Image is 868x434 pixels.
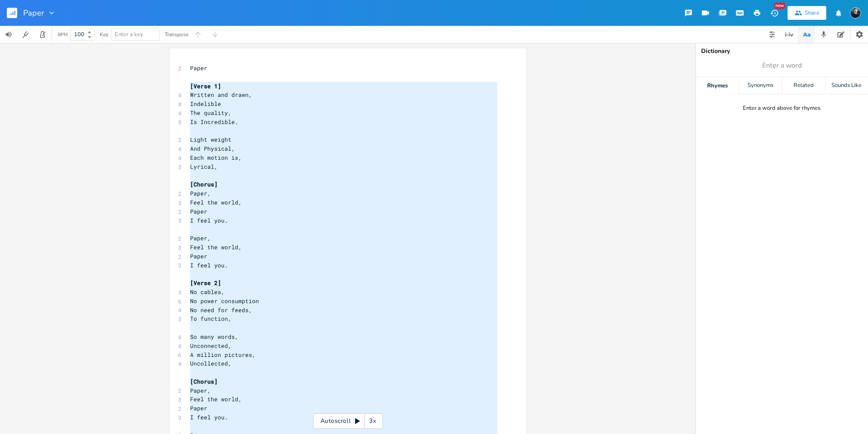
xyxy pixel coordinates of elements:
div: Autoscroll [313,413,383,429]
span: And Physical, [190,145,235,152]
span: Lyrical, [190,163,218,170]
div: Sounds Like [825,77,868,94]
span: No power consumption [190,297,259,305]
div: Share [805,9,819,17]
span: Enter a key [115,31,143,38]
span: A million pictures, [190,351,255,359]
span: I feel you. [190,413,228,421]
span: [Chorus] [190,378,218,385]
span: The quality, [190,109,231,117]
span: Light weight [190,136,231,143]
div: New [774,3,785,9]
span: Paper, [190,234,211,242]
button: Share [788,6,826,20]
span: Feel the world, [190,198,242,206]
span: Feel the world, [190,243,242,251]
div: 3x [365,413,380,429]
div: Dictionary [701,48,863,54]
span: Paper [190,404,207,412]
span: Indelible [190,100,221,108]
div: Related [782,77,825,94]
span: I feel you. [190,217,228,224]
span: [Verse 2] [190,279,221,287]
button: New [766,5,783,21]
span: Paper, [190,189,211,197]
div: Transpose [165,32,188,37]
span: [Chorus] [190,180,218,188]
span: Paper [190,64,207,72]
span: Uncollected, [190,360,231,367]
span: Paper [190,252,207,260]
span: Enter a word [762,61,802,71]
span: No cables, [190,288,225,296]
div: BPM [58,32,68,37]
span: Paper [190,208,207,215]
span: Unconnected, [190,342,231,350]
div: Enter a word above for rhymes. [743,105,822,112]
span: Paper, [190,387,211,394]
span: Feel the world, [190,395,242,403]
span: No need for feeds, [190,306,252,314]
span: I feel you. [190,261,228,269]
span: Is Incredible. [190,118,238,126]
span: Paper [23,9,44,17]
span: To function, [190,315,231,322]
div: Rhymes [696,77,739,94]
span: [Verse 1] [190,82,221,90]
div: Key [100,32,108,37]
div: Synonyms [739,77,782,94]
span: Each motion is, [190,154,242,161]
span: So many words, [190,333,238,341]
img: Stew Dean [850,7,861,19]
span: Written and drawn, [190,91,252,99]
